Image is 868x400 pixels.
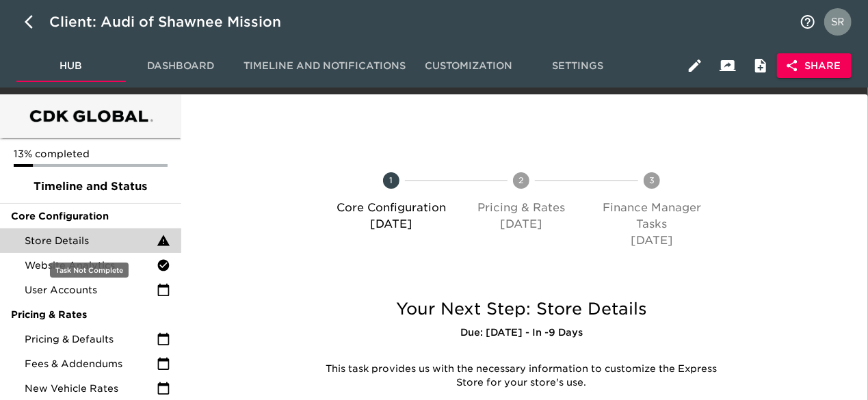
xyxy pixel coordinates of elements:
button: Client View [711,49,744,82]
button: Share [777,53,852,79]
h6: Due: [DATE] - In -9 Days [310,325,733,341]
p: 13% completed [14,147,168,161]
span: Share [788,57,841,75]
span: Hub [25,57,118,75]
p: [DATE] [592,232,711,249]
span: New Vehicle Rates [25,382,157,395]
text: 1 [390,175,393,185]
p: [DATE] [462,216,581,232]
button: Edit Hub [679,49,711,82]
span: Website Analytics [25,258,157,272]
span: Timeline and Status [11,178,170,195]
p: Finance Manager Tasks [592,200,711,232]
span: Pricing & Rates [11,308,170,321]
p: This task provides us with the necessary information to customize the Express Store for your stor... [320,362,723,390]
p: [DATE] [332,216,451,232]
span: User Accounts [25,283,157,297]
button: Internal Notes and Comments [744,49,777,82]
span: Store Details [25,234,157,248]
p: Pricing & Rates [462,200,581,216]
h5: Your Next Step: Store Details [310,298,733,320]
span: Timeline and Notifications [244,57,406,75]
p: Core Configuration [332,200,451,216]
span: Customization [422,57,515,75]
text: 2 [518,175,524,185]
text: 3 [649,175,655,185]
span: Settings [531,57,624,75]
span: Pricing & Defaults [25,332,157,346]
button: notifications [791,5,824,38]
span: Dashboard [134,57,227,75]
img: Profile [824,8,852,36]
span: Fees & Addendums [25,357,157,371]
div: Client: Audi of Shawnee Mission [49,11,300,33]
span: Core Configuration [11,209,170,223]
